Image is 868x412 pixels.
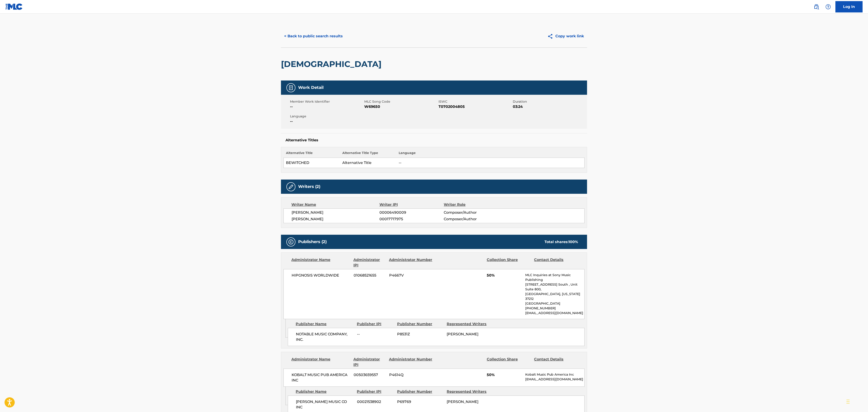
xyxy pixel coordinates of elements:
[487,357,531,367] div: Collection Share
[296,389,353,394] div: Publisher Name
[534,357,578,367] div: Contact Details
[292,372,350,383] span: KOBALT MUSIC PUB AMERICA INC
[291,357,350,367] div: Administrator Name
[389,257,433,268] div: Administrator Number
[444,202,502,207] div: Writer Role
[298,239,327,244] h5: Publishers (2)
[397,399,443,405] span: P69769
[447,400,478,404] span: [PERSON_NAME]
[513,99,586,104] span: Duration
[340,158,396,168] td: Alternative Title
[290,114,363,119] span: Language
[439,104,512,109] span: T0702004805
[288,184,294,189] img: Writers
[525,306,584,311] p: [PHONE_NUMBER]
[444,210,502,215] span: Composer/Author
[487,372,522,378] span: 50%
[447,332,478,336] span: [PERSON_NAME]
[357,399,394,405] span: 00021538902
[487,273,522,278] span: 50%
[397,331,443,337] span: P8531Z
[290,119,363,124] span: --
[397,389,443,394] div: Publisher Number
[825,4,831,9] img: help
[291,257,350,268] div: Administrator Name
[298,85,324,90] h5: Work Detail
[354,273,386,278] span: 01068521655
[389,273,433,278] span: P4667V
[568,240,578,244] span: 100 %
[353,257,386,268] div: Administrator IPI
[835,1,863,12] a: Log In
[284,151,340,158] th: Alternative Title
[513,104,586,109] span: 03:24
[292,273,350,278] span: HIPGNOSIS WORLDWIDE
[389,372,433,378] span: P4614Q
[379,216,444,222] span: 00017717975
[357,389,394,394] div: Publisher IPI
[389,357,433,367] div: Administrator Number
[5,3,23,10] img: MLC Logo
[290,104,363,109] span: --
[444,216,502,222] span: Composer/Author
[296,321,353,327] div: Publisher Name
[379,210,444,215] span: 00006490009
[812,2,821,11] a: Public Search
[296,399,354,410] span: [PERSON_NAME] MUSIC CO INC
[298,184,320,189] h5: Writers (2)
[288,239,294,245] img: Publishers
[292,210,379,215] span: [PERSON_NAME]
[534,257,578,268] div: Contact Details
[284,158,340,168] td: BEWITCHED
[544,31,587,42] button: Copy work link
[281,59,384,69] h2: [DEMOGRAPHIC_DATA]
[487,257,531,268] div: Collection Share
[824,2,833,11] div: Help
[447,389,493,394] div: Represented Writers
[357,321,394,327] div: Publisher IPI
[525,273,584,282] p: MLC Inquiries at Sony Music Publishing
[525,282,584,292] p: [STREET_ADDRESS] South , Unit Suite 800,
[292,216,379,222] span: [PERSON_NAME]
[281,31,346,42] button: < Back to public search results
[285,138,583,142] h5: Alternative Titles
[525,292,584,301] p: [GEOGRAPHIC_DATA], [US_STATE] 37212
[525,301,584,306] p: [GEOGRAPHIC_DATA]
[296,331,354,342] span: NOTABLE MUSIC COMPANY, INC.
[396,151,585,158] th: Language
[357,331,394,337] span: --
[353,357,386,367] div: Administrator IPI
[439,99,512,104] span: ISWC
[447,321,493,327] div: Represented Writers
[354,372,386,378] span: 00503659557
[547,33,555,39] img: Copy work link
[379,202,444,207] div: Writer IPI
[525,372,584,377] p: Kobalt Music Pub America Inc
[364,99,437,104] span: MLC Song Code
[525,377,584,382] p: [EMAIL_ADDRESS][DOMAIN_NAME]
[525,311,584,315] p: [EMAIL_ADDRESS][DOMAIN_NAME]
[814,4,819,9] img: search
[396,158,585,168] td: --
[340,151,396,158] th: Alternative Title Type
[847,395,849,408] div: Drag
[364,104,437,109] span: W69650
[288,85,294,90] img: Work Detail
[845,390,868,412] iframe: Chat Widget
[544,239,578,245] div: Total shares:
[290,99,363,104] span: Member Work Identifier
[291,202,379,207] div: Writer Name
[397,321,443,327] div: Publisher Number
